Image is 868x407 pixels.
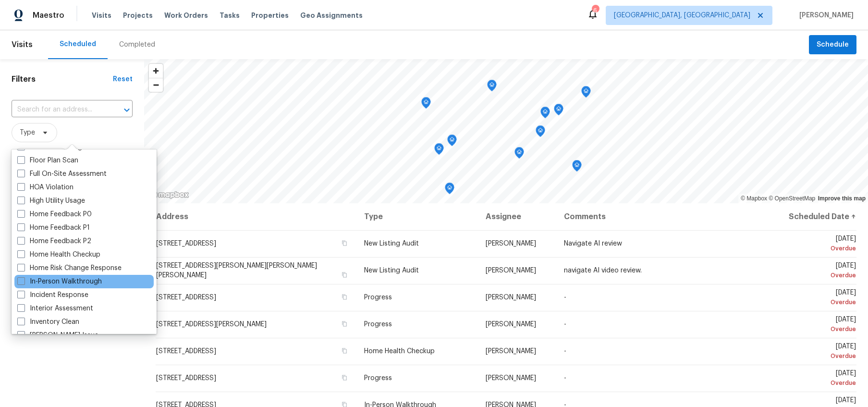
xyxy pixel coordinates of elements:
button: Copy Address [340,373,349,382]
span: Geo Assignments [300,11,363,20]
div: Overdue [774,324,856,334]
label: HOA Violation [17,183,73,192]
a: Mapbox [741,195,767,202]
span: [STREET_ADDRESS] [156,348,216,355]
input: Search for an address... [12,102,106,117]
span: [PERSON_NAME] [486,267,536,274]
span: [DATE] [774,370,856,388]
span: [PERSON_NAME] [486,321,536,328]
h1: Filters [12,74,113,84]
span: - [564,294,566,301]
span: [GEOGRAPHIC_DATA], [GEOGRAPHIC_DATA] [614,11,750,20]
span: [PERSON_NAME] [486,348,536,355]
button: Copy Address [340,346,349,355]
span: [DATE] [774,289,856,307]
span: Work Orders [164,11,208,20]
label: Home Feedback P1 [17,223,90,233]
span: Properties [251,11,289,20]
div: Overdue [774,244,856,253]
div: Overdue [774,378,856,388]
a: OpenStreetMap [769,195,815,202]
span: Zoom out [149,78,163,92]
th: Assignee [478,203,556,230]
button: Zoom out [149,78,163,92]
div: Map marker [421,97,431,112]
button: Copy Address [340,271,349,279]
span: [PERSON_NAME] [486,294,536,301]
span: Visits [12,34,33,55]
span: Visits [92,11,111,20]
div: Completed [119,40,155,49]
span: [STREET_ADDRESS] [156,294,216,301]
button: Copy Address [340,320,349,328]
span: New Listing Audit [364,267,419,274]
th: Comments [556,203,767,230]
span: Progress [364,294,392,301]
label: In-Person Walkthrough [17,277,102,286]
label: Incident Response [17,290,88,300]
span: Projects [123,11,153,20]
span: [STREET_ADDRESS] [156,375,216,382]
div: Map marker [434,143,444,158]
span: [PERSON_NAME] [795,11,854,20]
label: Home Risk Change Response [17,263,122,273]
label: Home Health Checkup [17,250,100,259]
span: Home Health Checkup [364,348,435,355]
span: [STREET_ADDRESS] [156,240,216,247]
th: Address [156,203,356,230]
span: [DATE] [774,316,856,334]
span: [DATE] [774,262,856,280]
span: Maestro [33,11,64,20]
a: Mapbox homepage [147,189,189,200]
span: New Listing Audit [364,240,419,247]
span: Tasks [220,12,240,19]
span: [STREET_ADDRESS][PERSON_NAME][PERSON_NAME][PERSON_NAME] [156,262,317,279]
span: - [564,375,566,382]
span: Navigate AI review [564,240,622,247]
span: Progress [364,375,392,382]
button: Copy Address [340,239,349,247]
span: Progress [364,321,392,328]
label: Home Feedback P2 [17,236,91,246]
div: Map marker [447,135,457,149]
label: Home Feedback P0 [17,210,92,219]
div: Map marker [536,125,545,140]
button: Zoom in [149,64,163,78]
th: Scheduled Date ↑ [767,203,856,230]
div: Map marker [572,160,582,175]
div: Map marker [581,86,591,101]
button: Open [120,103,134,117]
button: Schedule [809,35,856,55]
th: Type [356,203,478,230]
a: Improve this map [818,195,866,202]
span: - [564,348,566,355]
div: Scheduled [60,39,96,49]
div: Map marker [514,147,524,162]
div: Map marker [540,107,550,122]
div: 6 [592,6,599,15]
canvas: Map [144,59,868,203]
label: Inventory Clean [17,317,79,327]
span: - [564,321,566,328]
span: Type [20,128,35,137]
span: [PERSON_NAME] [486,375,536,382]
div: Overdue [774,271,856,280]
label: [PERSON_NAME] Issue [17,331,98,340]
label: Interior Assessment [17,304,93,313]
div: Map marker [445,183,454,197]
div: Map marker [554,104,563,119]
label: Floor Plan Scan [17,156,78,165]
span: Schedule [817,39,849,51]
span: [PERSON_NAME] [486,240,536,247]
div: Map marker [487,80,497,95]
span: [DATE] [774,235,856,253]
div: Overdue [774,297,856,307]
span: [STREET_ADDRESS][PERSON_NAME] [156,321,267,328]
button: Copy Address [340,293,349,301]
div: Overdue [774,351,856,361]
div: Reset [113,74,133,84]
label: High Utility Usage [17,196,85,206]
span: navigate AI video review. [564,267,642,274]
span: [DATE] [774,343,856,361]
